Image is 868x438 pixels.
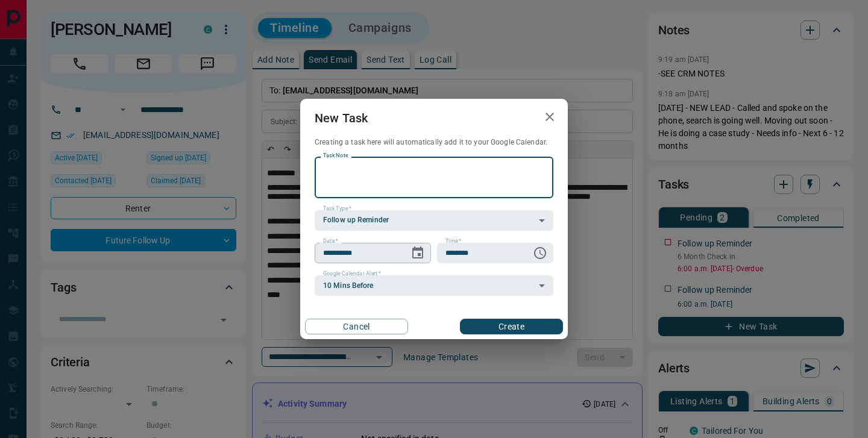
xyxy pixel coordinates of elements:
[323,237,338,245] label: Date
[305,319,408,334] button: Cancel
[315,210,553,231] div: Follow up Reminder
[300,99,382,137] h2: New Task
[445,237,461,245] label: Time
[528,241,552,265] button: Choose time, selected time is 6:00 AM
[460,319,563,334] button: Create
[315,137,553,148] p: Creating a task here will automatically add it to your Google Calendar.
[323,205,351,213] label: Task Type
[315,275,553,296] div: 10 Mins Before
[323,270,381,278] label: Google Calendar Alert
[323,152,348,160] label: Task Note
[406,241,430,265] button: Choose date, selected date is Sep 17, 2025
